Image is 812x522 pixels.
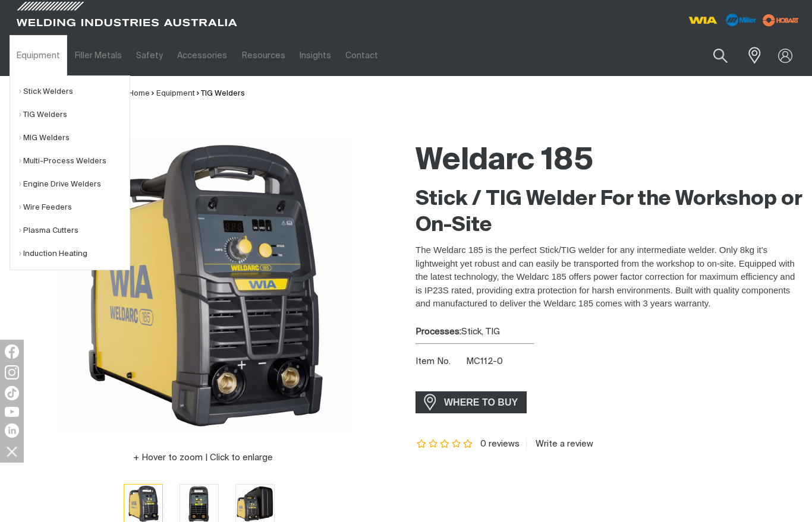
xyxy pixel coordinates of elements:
a: MIG Welders [19,126,130,150]
a: Safety [129,35,170,76]
span: Rating: {0} [416,440,474,448]
a: Write a review [526,439,593,450]
a: Equipment [156,90,195,97]
img: YouTube [5,407,19,417]
img: TikTok [5,386,19,400]
a: Contact [338,35,385,76]
p: The Weldarc 185 is the perfect Stick/TIG welder for any intermediate welder. Only 8kg it's lightw... [416,243,802,311]
div: Stick, TIG [416,325,802,339]
nav: Breadcrumb [128,88,245,100]
span: 0 reviews [480,439,520,448]
img: Weldarc 185 [55,136,352,433]
span: WHERE TO BUY [436,393,525,412]
span: MC112-0 [466,357,503,366]
a: Home [128,90,150,97]
a: Filler Metals [67,35,128,76]
a: Accessories [170,35,234,76]
a: Stick Welders [19,80,130,103]
a: Engine Drive Welders [19,173,130,196]
a: Induction Heating [19,242,130,265]
ul: Equipment Submenu [10,75,130,270]
a: Plasma Cutters [19,219,130,242]
nav: Main [10,35,605,76]
img: Instagram [5,365,19,379]
img: Facebook [5,344,19,359]
a: TIG Welders [201,90,245,97]
a: Resources [235,35,292,76]
span: Item No. [416,355,464,369]
a: Insights [292,35,338,76]
img: hide socials [2,441,22,461]
a: Multi-Process Welders [19,150,130,173]
a: Equipment [10,35,67,76]
h2: Stick / TIG Welder For the Workshop or On-Site [416,186,802,239]
input: Product name or item number... [685,42,741,69]
a: Wire Feeders [19,196,130,219]
strong: Processes: [416,327,461,336]
h1: Weldarc 185 [416,142,802,181]
a: TIG Welders [19,103,130,126]
img: miller [759,11,802,29]
img: LinkedIn [5,423,19,438]
button: Hover to zoom | Click to enlarge [126,451,280,465]
button: Search products [700,42,741,69]
a: WHERE TO BUY [416,391,527,413]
